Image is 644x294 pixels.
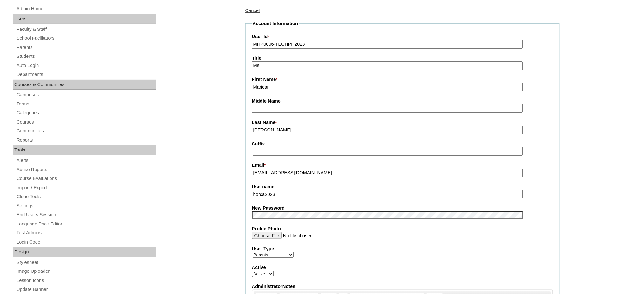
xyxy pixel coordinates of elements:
div: Tools [13,145,156,155]
label: Suffix [252,141,553,147]
a: Test Admins [16,229,156,237]
a: Categories [16,109,156,117]
label: User Type [252,245,553,252]
label: Active [252,264,553,271]
a: Parents [16,43,156,51]
a: End Users Session [16,211,156,219]
a: Terms [16,100,156,108]
a: Reports [16,136,156,144]
a: Courses [16,118,156,126]
a: Faculty & Staff [16,25,156,33]
label: AdministratorNotes [252,283,553,290]
a: Update Banner [16,285,156,293]
a: Departments [16,70,156,78]
a: Students [16,52,156,60]
a: School Facilitators [16,34,156,42]
a: Communities [16,127,156,135]
label: Username [252,184,553,190]
a: Alerts [16,157,156,164]
a: Clone Tools [16,193,156,201]
a: Campuses [16,91,156,99]
label: Title [252,55,553,62]
a: Course Evaluations [16,175,156,183]
a: Lesson Icons [16,277,156,284]
label: New Password [252,205,553,211]
a: Language Pack Editor [16,220,156,228]
a: Login Code [16,238,156,246]
legend: Account Information [252,20,299,27]
div: Users [13,14,156,24]
a: Abuse Reports [16,166,156,174]
div: Courses & Communities [13,80,156,90]
div: Design [13,247,156,257]
a: Image Uploader [16,267,156,275]
a: Stylesheet [16,258,156,266]
a: Cancel [245,8,260,13]
label: Last Name [252,119,553,126]
a: Settings [16,202,156,210]
label: First Name [252,76,553,83]
a: Auto Login [16,62,156,70]
a: Admin Home [16,5,156,13]
label: Profile Photo [252,225,553,232]
label: Middle Name [252,98,553,104]
a: Import / Export [16,184,156,192]
label: Email [252,162,553,169]
label: User Id [252,33,553,40]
